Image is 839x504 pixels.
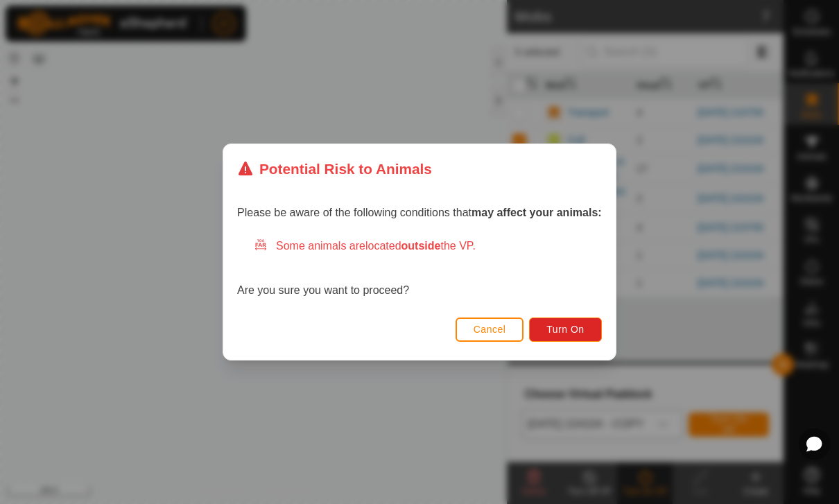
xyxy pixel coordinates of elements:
span: Cancel [474,324,506,335]
span: Please be aware of the following conditions that [237,207,602,218]
div: Are you sure you want to proceed? [237,238,602,299]
div: Some animals are [254,238,602,254]
div: Potential Risk to Animals [237,158,432,180]
button: Turn On [530,318,602,342]
strong: may affect your animals: [472,207,602,218]
span: Turn On [547,324,585,335]
strong: outside [401,240,441,252]
button: Cancel [456,318,524,342]
span: located the VP. [365,240,476,252]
